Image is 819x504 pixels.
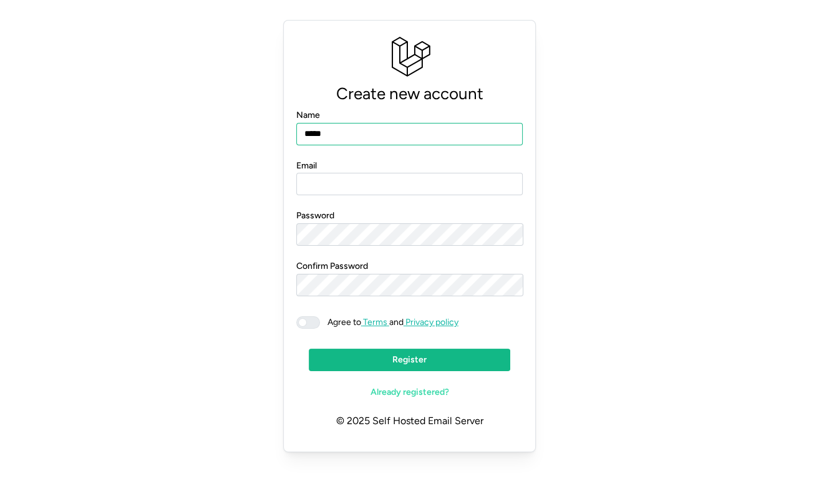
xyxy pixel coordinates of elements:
a: Already registered? [309,381,511,404]
label: Password [296,209,334,223]
a: Privacy policy [404,317,458,327]
button: Register [309,349,511,371]
span: Agree to [327,317,361,327]
p: © 2025 Self Hosted Email Server [296,404,523,439]
label: Confirm Password [296,259,368,273]
span: Register [392,349,427,371]
label: Email [296,159,317,173]
a: Terms [361,317,389,327]
p: Create new account [296,80,523,107]
span: Already registered? [370,382,448,403]
label: Name [296,109,320,122]
span: and [320,316,458,329]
